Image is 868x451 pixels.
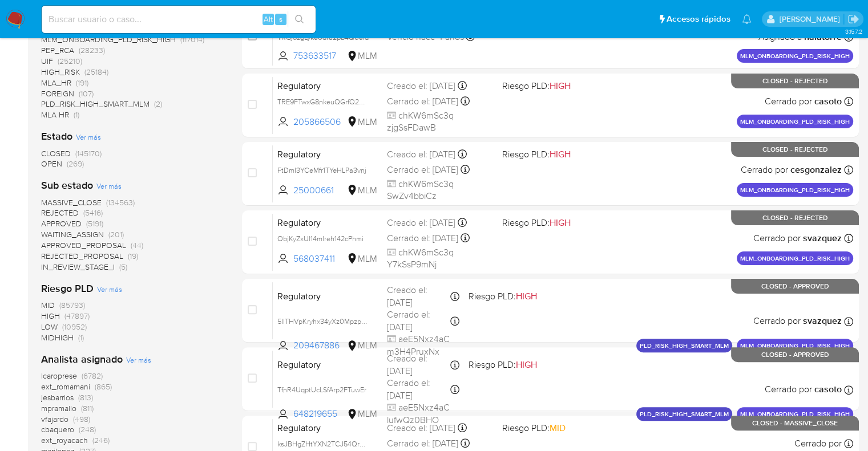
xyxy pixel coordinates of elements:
span: Alt [264,14,273,25]
input: Buscar usuario o caso... [42,12,316,27]
p: marianela.tarsia@mercadolibre.com [779,14,843,25]
a: Salir [847,13,859,25]
button: search-icon [288,11,311,27]
span: Accesos rápidos [667,13,730,25]
a: Notificaciones [742,14,752,24]
span: s [279,14,282,25]
span: 3.157.2 [845,27,862,36]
